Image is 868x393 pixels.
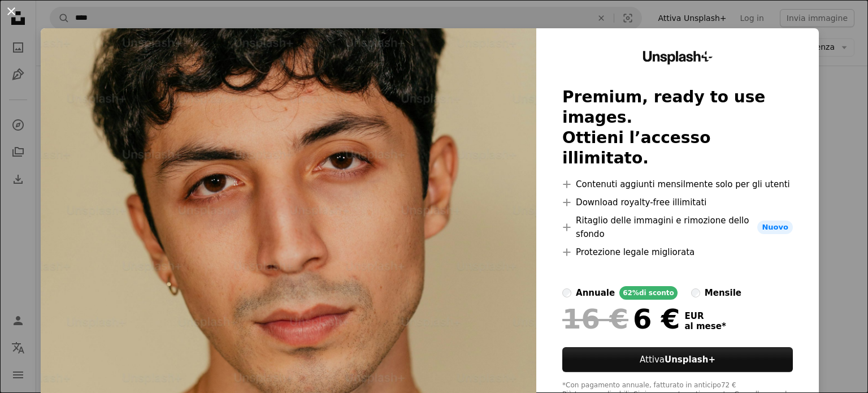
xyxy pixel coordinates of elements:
[562,288,571,297] input: annuale62%di sconto
[562,196,793,209] li: Download royalty-free illimitati
[562,304,680,334] div: 6 €
[757,221,792,234] span: Nuovo
[665,355,715,365] strong: Unsplash+
[562,87,793,169] h2: Premium, ready to use images. Ottieni l’accesso illimitato.
[576,286,615,300] div: annuale
[705,286,741,300] div: mensile
[562,178,793,191] li: Contenuti aggiunti mensilmente solo per gli utenti
[562,214,793,241] li: Ritaglio delle immagini e rimozione dello sfondo
[562,304,628,334] span: 16 €
[562,245,793,259] li: Protezione legale migliorata
[685,321,726,331] span: al mese *
[562,347,793,372] button: AttivaUnsplash+
[691,288,700,297] input: mensile
[619,286,678,300] div: 62% di sconto
[685,311,726,321] span: EUR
